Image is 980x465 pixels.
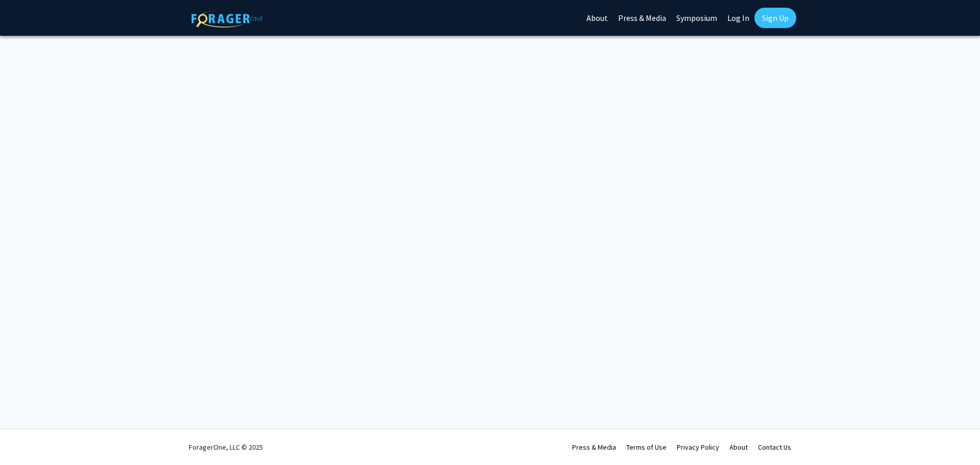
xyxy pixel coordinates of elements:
a: Privacy Policy [677,443,719,452]
img: ForagerOne Logo [191,10,263,28]
a: Terms of Use [626,443,667,452]
a: Sign Up [754,8,796,28]
div: ForagerOne, LLC © 2025 [189,429,263,465]
a: About [729,443,748,452]
a: Contact Us [758,443,791,452]
a: Press & Media [572,443,616,452]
